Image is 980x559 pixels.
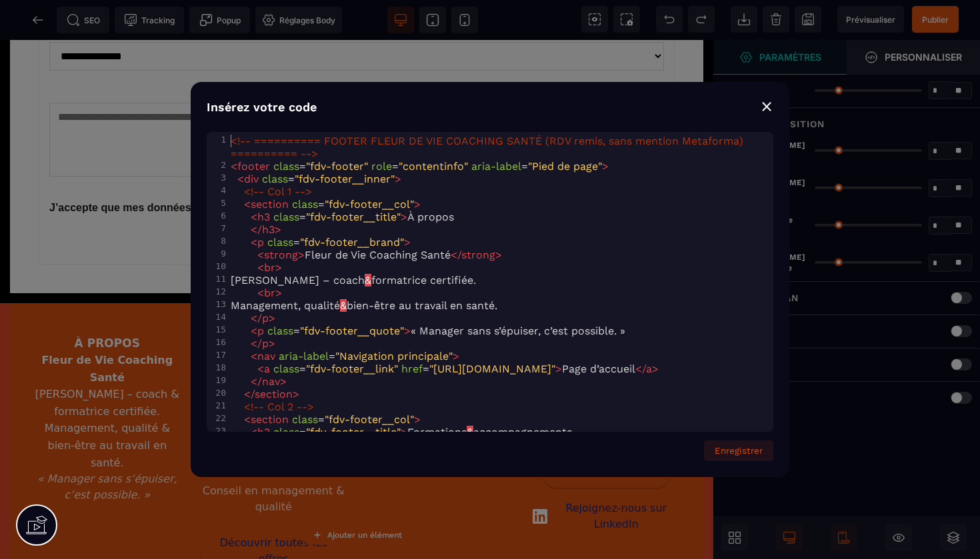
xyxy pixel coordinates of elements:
span: Rejoignez-nous sur LinkedIn [553,460,681,492]
li: Hypnose & constellations familiales [200,403,348,440]
span: <!-- Col 1 --> [244,185,312,198]
span: h3 [257,426,270,438]
span: <!-- Col 2 --> [244,400,314,413]
span: div [244,173,259,185]
span: = « Manager sans s’épuiser, c’est possible. » [231,324,625,337]
div: 15 [207,324,228,334]
span: < [251,426,257,438]
span: < [237,173,244,185]
span: "fdv-footer__col" [325,413,414,426]
span: < [251,324,257,337]
div: 4 [207,185,228,195]
span: br [264,286,275,299]
h3: Contact [533,295,681,312]
span: < [257,261,264,274]
span: > [275,286,282,299]
span: "fdv-footer__col" [325,198,414,211]
label: J’accepte que mes données soient utilisées pour être recontacté·e au sujet de ma demande. [49,160,516,176]
span: "fdv-footer" [306,160,368,173]
span: href [401,362,423,375]
span: class [273,362,299,375]
a: Blog – Inspirations & outils [369,330,511,348]
span: section [251,413,289,426]
span: < [257,362,264,375]
span: > [269,337,275,350]
span: role [371,160,392,173]
span: "fdv-footer__brand" [300,236,404,249]
a: Rejoignez-nous sur LinkedIn [533,460,681,492]
span: > [404,324,411,337]
nav: Liens ressources [366,312,514,398]
h3: Formations & accompagnements [200,295,348,328]
span: & [340,299,347,312]
span: h3 [262,223,275,236]
span: class [273,426,299,438]
span: class [273,211,299,223]
div: 11 [207,274,228,284]
div: 22 [207,413,228,423]
span: nav [257,350,275,362]
div: 20 [207,388,228,398]
div: 7 [207,223,228,233]
span: > [414,413,421,426]
span: = = Page d’accueil [231,362,659,375]
span: < [257,249,264,261]
li: Coaching individuel & collectif [200,366,348,403]
span: > [401,211,407,223]
span: Management, qualité bien-être au travail en santé. [231,299,497,312]
span: section [251,198,289,211]
strong: Fleur de Vie Coaching Santé [41,314,173,344]
span: </ [451,249,461,261]
span: < [257,286,264,299]
span: class [267,236,293,249]
div: 14 [207,312,228,322]
span: & [467,426,473,438]
div: 12 [207,286,228,296]
span: < [244,413,251,426]
span: > [555,362,562,375]
div: 8 [207,236,228,246]
span: strong [461,249,495,261]
span: "fdv-footer__inner" [295,173,395,185]
div: 19 [207,375,228,385]
a: S’abonner à la newsletter [371,347,509,365]
a: [EMAIL_ADDRESS][DOMAIN_NAME] [533,350,681,388]
span: </ [251,375,262,388]
span: p [262,312,269,324]
label: Contexte & priorités (4–6 lignes) [49,39,664,55]
div: 21 [207,400,228,410]
span: "fdv-footer__title" [306,426,401,438]
div: Insérez votre code [207,98,773,116]
span: = [231,198,421,211]
span: = [231,350,459,362]
span: strong [264,249,298,261]
span: < [244,198,251,211]
span: nav [262,375,280,388]
span: = À propos [231,211,454,223]
div: 1 [207,135,228,145]
div: 5 [207,198,228,208]
span: class [292,413,318,426]
div: 6 [207,211,228,221]
span: a [646,362,652,375]
div: ⨯ [760,97,773,115]
h3: À propos [33,295,181,312]
span: aria-label [471,160,521,173]
span: "Navigation principale" [335,350,453,362]
span: > [269,312,275,324]
span: </ [251,337,262,350]
span: "[URL][DOMAIN_NAME]" [429,362,555,375]
span: < [231,160,237,173]
span: < [251,236,257,249]
a: E-book gratuit [402,312,478,330]
span: > [275,261,282,274]
span: > [453,350,459,362]
div: 3 [207,173,228,183]
span: < [251,350,257,362]
span: > [401,426,407,438]
span: > [404,236,411,249]
span: "fdv-footer__link" [306,362,398,375]
address: 📍 [GEOGRAPHIC_DATA] 📧 ☎️ [533,314,681,408]
span: > [275,223,281,236]
div: 9 [207,249,228,259]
